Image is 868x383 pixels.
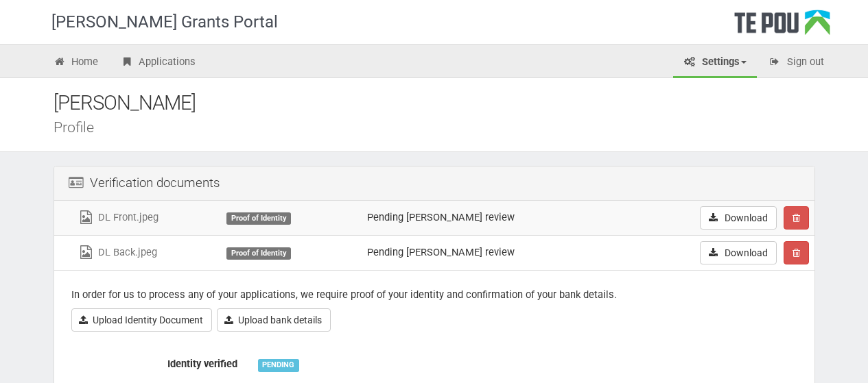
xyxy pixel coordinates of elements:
a: Upload bank details [217,308,331,332]
div: Verification documents [54,166,814,201]
a: DL Front.jpeg [77,211,158,223]
a: Download [700,241,777,264]
a: Settings [673,48,757,78]
a: DL Back.jpeg [77,246,156,258]
a: Applications [110,48,206,78]
a: Sign out [758,48,834,78]
a: Download [700,206,777,230]
div: PENDING [258,359,299,371]
a: Home [43,48,109,78]
td: Pending [PERSON_NAME] review [362,235,619,270]
td: Pending [PERSON_NAME] review [362,201,619,236]
a: Upload Identity Document [71,308,212,332]
label: Identity verified [61,352,248,371]
div: Proof of Identity [226,247,291,260]
p: In order for us to process any of your applications, we require proof of your identity and confir... [71,288,797,302]
div: Te Pou Logo [734,10,830,44]
div: Profile [54,120,836,134]
div: Proof of Identity [226,212,291,225]
div: [PERSON_NAME] [54,88,836,118]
